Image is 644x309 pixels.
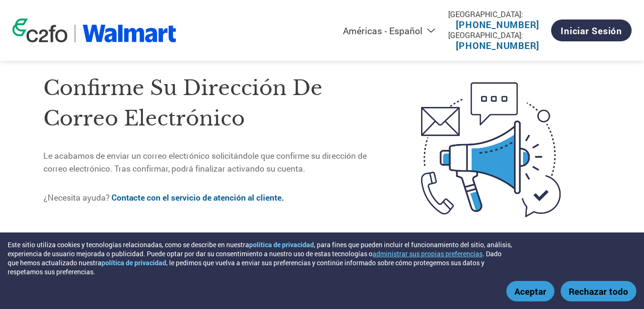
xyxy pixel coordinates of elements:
a: Iniciar sesión [551,19,632,41]
img: c2fo logo [12,19,68,42]
p: ¿Necesita ayuda? [43,192,381,204]
a: [PHONE_NUMBER] [456,39,539,51]
a: política de privacidad [249,240,314,249]
div: [GEOGRAPHIC_DATA]: [448,30,547,40]
a: [PHONE_NUMBER] [456,19,539,30]
img: Walmart [82,25,176,42]
a: política de privacidad [101,258,166,267]
button: Aceptar [506,281,554,301]
h1: Confirme su dirección de correo electrónico [43,73,381,134]
div: [GEOGRAPHIC_DATA]: [448,9,547,19]
img: open-email [381,65,601,234]
a: Contacte con el servicio de atención al cliente. [111,192,284,203]
p: Le acabamos de enviar un correo electrónico solicitándole que confirme su dirección de correo ele... [43,150,381,175]
div: Este sitio utiliza cookies y tecnologías relacionadas, como se describe en nuestra , para fines q... [8,240,513,276]
button: Rechazar todo [561,281,636,301]
button: administrar sus propias preferencias [372,249,483,258]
